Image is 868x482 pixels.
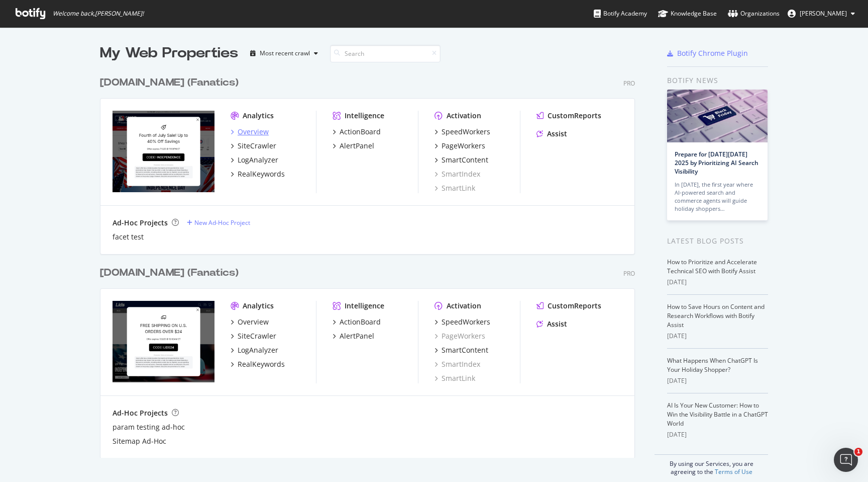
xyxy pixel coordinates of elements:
a: SpeedWorkers [435,317,490,327]
div: SmartContent [442,345,488,355]
input: Search [330,45,441,62]
div: Most recent crawl [260,50,310,56]
div: AlertPanel [340,331,374,341]
div: Assist [547,319,567,329]
div: ActionBoard [340,127,381,137]
div: By using our Services, you are agreeing to the [655,454,768,476]
div: Intelligence [345,301,384,311]
div: In [DATE], the first year where AI-powered search and commerce agents will guide holiday shoppers… [675,181,760,213]
a: ActionBoard [333,317,381,327]
a: [DOMAIN_NAME] (Fanatics) [100,266,243,280]
div: ActionBoard [340,317,381,327]
div: [DATE] [667,376,768,385]
div: Analytics [243,301,274,311]
a: SiteCrawler [231,141,276,151]
a: LogAnalyzer [231,345,278,355]
div: RealKeywords [238,359,285,369]
a: CustomReports [536,301,601,311]
div: Overview [238,127,269,137]
div: Pro [623,79,635,88]
div: RealKeywords [238,169,285,179]
a: Botify Chrome Plugin [667,48,748,58]
div: [DOMAIN_NAME] (Fanatics) [100,266,239,280]
div: Latest Blog Posts [667,235,768,247]
a: PageWorkers [435,331,485,341]
div: New Ad-Hoc Project [194,218,250,227]
a: AI Is Your New Customer: How to Win the Visibility Battle in a ChatGPT World [667,401,768,428]
div: Activation [447,301,481,311]
div: Botify news [667,75,768,86]
img: MLBshop.com [113,111,214,192]
a: SmartContent [435,345,488,355]
a: SmartLink [435,373,475,383]
a: Overview [231,317,269,327]
div: SpeedWorkers [442,317,490,327]
a: SpeedWorkers [435,127,490,137]
a: Assist [536,129,567,139]
a: param testing ad-hoc [113,422,185,432]
a: LogAnalyzer [231,155,278,165]
div: Intelligence [345,111,384,121]
a: What Happens When ChatGPT Is Your Holiday Shopper? [667,356,758,374]
div: LogAnalyzer [238,155,278,165]
a: facet test [113,232,144,242]
span: Leon Krishnayana [800,9,847,18]
span: Welcome back, [PERSON_NAME] ! [53,10,144,18]
a: Terms of Use [715,467,752,476]
a: New Ad-Hoc Project [187,218,250,227]
div: [DOMAIN_NAME] (Fanatics) [100,75,239,90]
div: Botify Chrome Plugin [677,48,748,58]
a: RealKeywords [231,169,285,179]
a: [DOMAIN_NAME] (Fanatics) [100,75,243,90]
div: CustomReports [548,111,601,121]
div: Assist [547,129,567,139]
div: SmartContent [442,155,488,165]
div: Overview [238,317,269,327]
div: grid [100,63,643,458]
div: CustomReports [548,301,601,311]
button: Most recent crawl [246,45,322,61]
a: RealKeywords [231,359,285,369]
div: Botify Academy [594,9,647,19]
a: How to Prioritize and Accelerate Technical SEO with Botify Assist [667,258,757,275]
div: SpeedWorkers [442,127,490,137]
img: Lids.com (Fanatics) [113,301,214,382]
div: [DATE] [667,332,768,341]
div: SiteCrawler [238,141,276,151]
a: AlertPanel [333,141,374,151]
div: Knowledge Base [658,9,717,19]
a: AlertPanel [333,331,374,341]
a: SmartContent [435,155,488,165]
div: Activation [447,111,481,121]
a: Sitemap Ad-Hoc [113,436,166,446]
a: PageWorkers [435,141,485,151]
a: CustomReports [536,111,601,121]
div: SiteCrawler [238,331,276,341]
img: Prepare for Black Friday 2025 by Prioritizing AI Search Visibility [667,90,768,142]
div: Analytics [243,111,274,121]
a: Assist [536,319,567,329]
a: SmartIndex [435,359,480,369]
a: ActionBoard [333,127,381,137]
a: Overview [231,127,269,137]
div: My Web Properties [100,43,238,63]
a: Prepare for [DATE][DATE] 2025 by Prioritizing AI Search Visibility [675,150,758,176]
div: AlertPanel [340,141,374,151]
a: SmartIndex [435,169,480,179]
div: Organizations [728,9,780,19]
button: [PERSON_NAME] [780,6,863,22]
div: LogAnalyzer [238,345,278,355]
a: SmartLink [435,183,475,193]
div: Pro [623,269,635,278]
div: PageWorkers [442,141,485,151]
a: How to Save Hours on Content and Research Workflows with Botify Assist [667,302,765,329]
div: [DATE] [667,430,768,439]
